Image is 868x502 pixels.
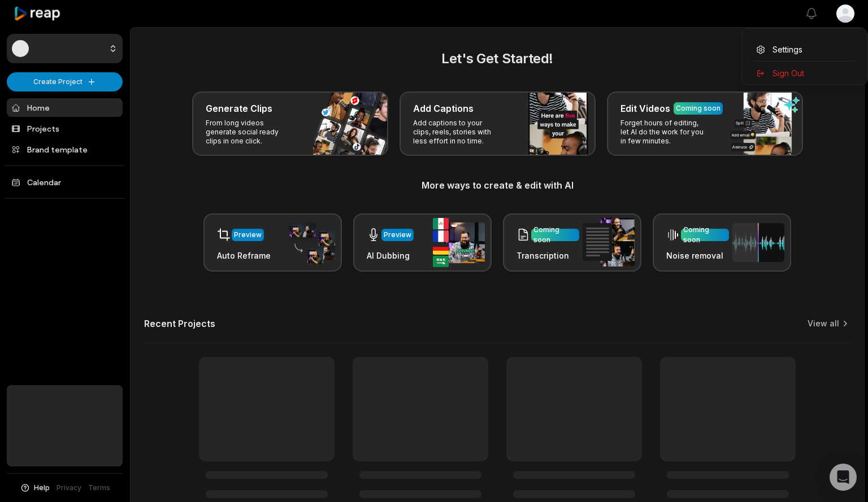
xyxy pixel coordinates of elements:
h3: Auto Reframe [217,250,271,261]
img: transcription.png [583,218,635,267]
p: Add captions to your clips, reels, stories with less effort in no time. [413,119,501,146]
a: Terms [88,483,110,493]
h3: Add Captions [413,102,474,115]
span: Settings [772,43,802,55]
span: Sign Out [772,67,804,79]
h3: AI Dubbing [367,250,414,261]
a: Home [7,98,123,117]
h3: Noise removal [666,250,729,261]
span: Help [34,483,50,493]
h3: More ways to create & edit with AI [144,178,850,192]
div: Preview [234,230,262,240]
p: From long videos generate social ready clips in one click. [206,119,293,146]
img: noise_removal.png [732,223,784,262]
img: ai_dubbing.png [433,218,485,267]
h3: Transcription [517,250,579,261]
img: auto_reframe.png [283,221,335,265]
div: Preview [384,230,411,240]
a: Calendar [7,173,123,191]
h2: Recent Projects [144,318,215,329]
button: Create Project [7,72,123,91]
div: Coming soon [533,225,577,245]
div: Open Intercom Messenger [830,464,857,491]
h3: Edit Videos [620,102,670,115]
a: Privacy [57,483,81,493]
h2: Let's Get Started! [144,49,850,69]
a: View all [808,318,839,329]
div: Coming soon [676,103,721,114]
a: Projects [7,119,123,138]
a: Brand template [7,140,123,159]
div: Coming soon [683,225,727,245]
p: Forget hours of editing, let AI do the work for you in few minutes. [620,119,708,146]
h3: Generate Clips [206,102,272,115]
